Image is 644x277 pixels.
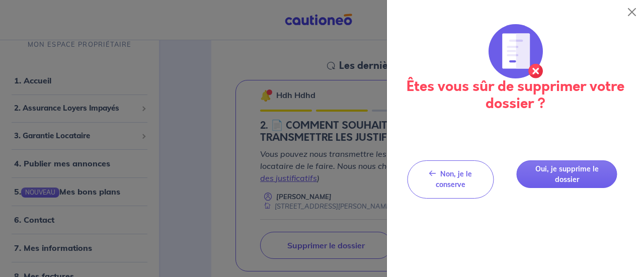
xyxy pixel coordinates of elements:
button: Non, je le conserve [407,160,494,199]
h3: Êtes vous sûr de supprimer votre dossier ? [399,78,632,112]
button: Close [624,4,640,20]
img: illu_annulation_contrat.svg [489,24,543,78]
button: Oui, je supprime le dossier [517,160,617,188]
span: Non, je le conserve [436,169,472,189]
